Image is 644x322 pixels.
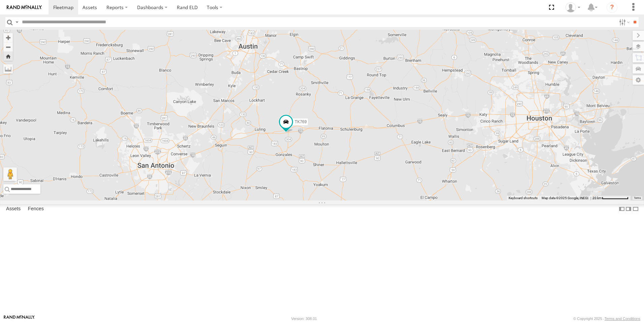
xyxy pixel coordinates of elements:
[625,204,632,214] label: Dock Summary Table to the Right
[509,196,538,200] button: Keyboard shortcuts
[616,17,631,27] label: Search Filter Options
[573,317,640,321] div: © Copyright 2025 -
[607,2,617,13] i: ?
[3,167,17,181] button: Drag Pegman onto the map to open Street View
[25,204,47,214] label: Fences
[542,196,588,200] span: Map data ©2025 Google, INEGI
[3,64,13,74] label: Measure
[4,315,35,322] a: Visit our Website
[605,317,640,321] a: Terms and Conditions
[295,120,307,125] span: TK769
[14,17,20,27] label: Search Query
[3,33,13,42] button: Zoom in
[632,204,639,214] label: Hide Summary Table
[618,204,625,214] label: Dock Summary Table to the Left
[291,317,317,321] div: Version: 308.01
[7,5,42,10] img: rand-logo.svg
[3,42,13,52] button: Zoom out
[590,196,631,200] button: Map Scale: 20 km per 75 pixels
[3,204,24,214] label: Assets
[592,196,602,200] span: 20 km
[563,2,583,12] div: Daniel Del Muro
[3,52,13,61] button: Zoom Home
[634,197,641,199] a: Terms (opens in new tab)
[633,75,644,85] label: Map Settings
